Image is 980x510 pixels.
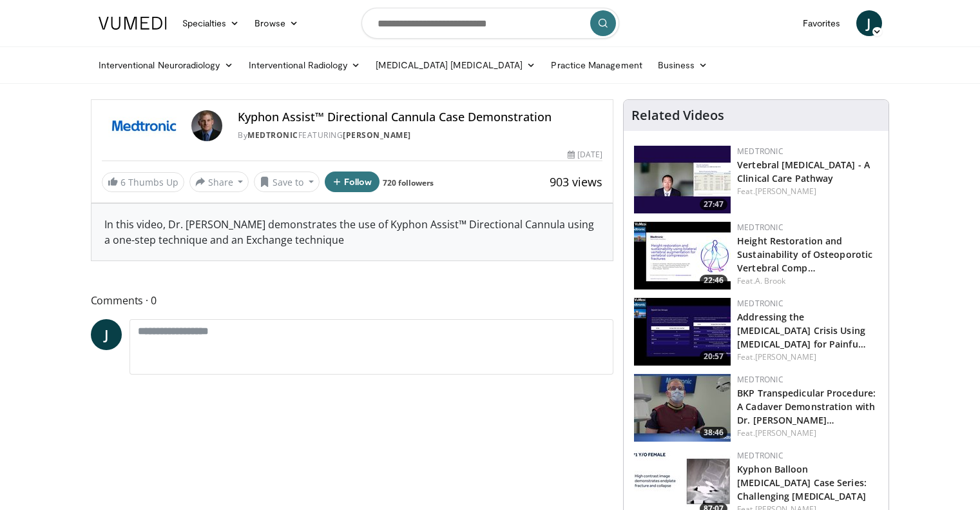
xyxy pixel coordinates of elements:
a: [PERSON_NAME] [755,186,816,197]
img: Avatar [191,110,222,141]
a: J [91,319,122,350]
h4: Related Videos [631,108,724,123]
a: Specialties [175,10,247,36]
h4: Kyphon Assist™ Directional Cannula Case Demonstration [238,110,602,124]
img: VuMedi Logo [99,17,167,30]
a: BKP Transpedicular Procedure: A Cadaver Demonstration with Dr. [PERSON_NAME]… [737,387,876,426]
a: 38:46 [634,374,731,442]
span: 22:46 [700,275,727,286]
a: [PERSON_NAME] [755,351,816,362]
span: 903 views [550,174,602,190]
a: Interventional Neuroradiology [91,52,241,78]
a: Vertebral [MEDICAL_DATA] - A Clinical Care Pathway [737,159,870,184]
img: Medtronic [102,110,187,141]
a: Interventional Radiology [241,52,369,78]
div: Feat. [737,351,878,363]
a: A. Brook [755,275,786,286]
a: Medtronic [737,298,783,309]
a: 720 followers [383,177,434,188]
a: Business [650,52,716,78]
a: [PERSON_NAME] [755,427,816,438]
div: Feat. [737,275,878,287]
div: Feat. [737,186,878,197]
a: 22:46 [634,222,731,289]
a: Medtronic [247,130,298,141]
a: 27:47 [634,146,731,213]
a: Practice Management [543,52,649,78]
a: Height Restoration and Sustainability of Osteoporotic Vertebral Comp… [737,235,872,274]
a: Medtronic [737,222,783,233]
img: 7e1a3147-2b54-478f-ad56-84616a56839d.150x105_q85_crop-smart_upscale.jpg [634,298,731,366]
div: Feat. [737,427,878,439]
button: Follow [325,172,380,192]
button: Save to [254,172,320,192]
span: 20:57 [700,351,727,362]
div: By FEATURING [238,130,602,141]
a: Favorites [795,10,849,36]
a: [PERSON_NAME] [343,130,411,141]
span: 27:47 [700,199,727,210]
a: Kyphon Balloon [MEDICAL_DATA] Case Series: Challenging [MEDICAL_DATA] [737,463,867,502]
span: 6 [120,176,126,188]
a: Medtronic [737,374,783,385]
input: Search topics, interventions [361,8,619,39]
img: 3d35e6fd-574b-4cbb-a117-4ba5ac4a33d8.150x105_q85_crop-smart_upscale.jpg [634,374,731,442]
a: Browse [247,10,306,36]
a: 20:57 [634,298,731,366]
button: Share [189,172,249,192]
img: 07f3d5e8-2184-4f98-b1ac-8a3f7f06b6b9.150x105_q85_crop-smart_upscale.jpg [634,146,731,213]
img: 9fb6aae7-3f0f-427f-950b-cfacd14dddea.150x105_q85_crop-smart_upscale.jpg [634,222,731,289]
a: Medtronic [737,146,783,157]
div: [DATE] [568,149,602,161]
span: Comments 0 [91,292,614,309]
div: In this video, Dr. [PERSON_NAME] demonstrates the use of Kyphon Assist™ Directional Cannula using... [91,204,613,260]
a: Medtronic [737,450,783,461]
a: 6 Thumbs Up [102,172,184,192]
a: [MEDICAL_DATA] [MEDICAL_DATA] [368,52,543,78]
a: Addressing the [MEDICAL_DATA] Crisis Using [MEDICAL_DATA] for Painfu… [737,311,866,350]
a: J [856,10,882,36]
span: 38:46 [700,427,727,438]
